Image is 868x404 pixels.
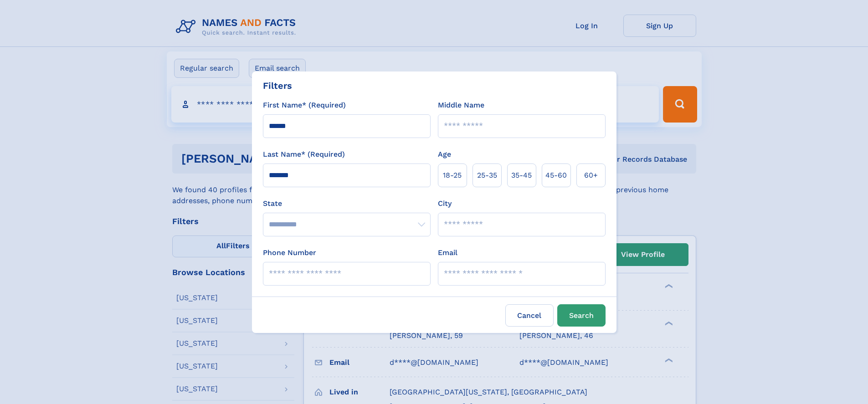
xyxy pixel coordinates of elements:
[263,247,316,258] label: Phone Number
[477,170,497,181] span: 25‑35
[263,198,431,209] label: State
[438,247,457,258] label: Email
[438,149,451,160] label: Age
[557,304,606,327] button: Search
[263,79,292,92] div: Filters
[263,100,346,111] label: First Name* (Required)
[263,149,345,160] label: Last Name* (Required)
[438,198,452,209] label: City
[443,170,462,181] span: 18‑25
[584,170,598,181] span: 60+
[511,170,532,181] span: 35‑45
[545,170,567,181] span: 45‑60
[505,304,554,327] label: Cancel
[438,100,484,111] label: Middle Name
